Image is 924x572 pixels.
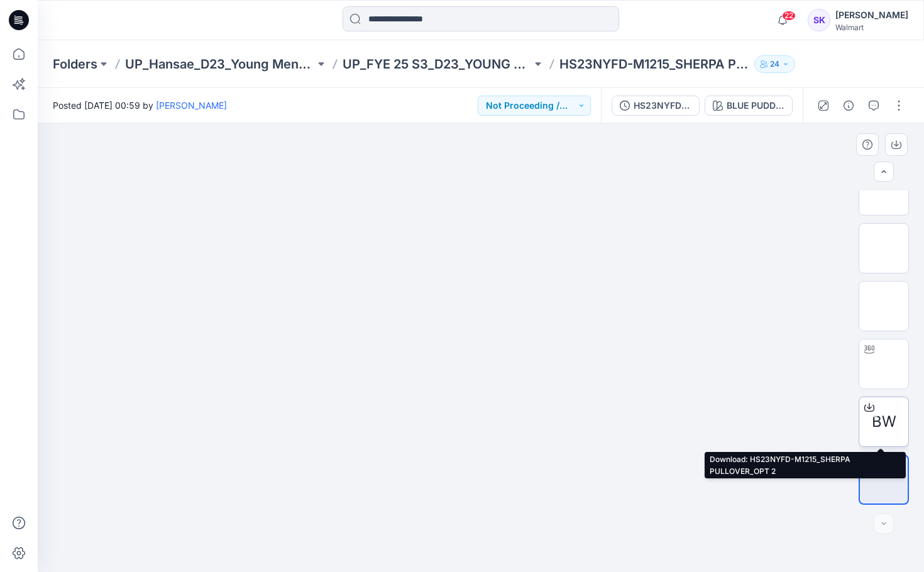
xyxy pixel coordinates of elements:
p: 24 [770,57,779,71]
span: Posted [DATE] 00:59 by [53,99,227,112]
a: UP_FYE 25 S3_D23_YOUNG MEN’S TOP HANSAE [343,55,532,73]
span: BW [872,410,896,433]
a: [PERSON_NAME] [156,100,227,111]
button: 24 [754,55,795,73]
div: HS23NYFD-M1215_SHERPA PULLOVER_OPT 2 [634,99,691,113]
div: SK [808,9,830,31]
a: Folders [53,55,97,73]
div: Walmart [835,23,908,32]
div: [PERSON_NAME] [835,8,908,23]
button: BLUE PUDDLE [705,96,793,116]
button: Details [839,96,859,116]
p: HS23NYFD-M1215_SHERPA PULLOVER_OPT 2 [559,55,749,73]
button: HS23NYFD-M1215_SHERPA PULLOVER_OPT 2 [612,96,700,116]
a: UP_Hansae_D23_Young Men's Top [125,55,315,73]
span: 22 [782,11,796,21]
div: BLUE PUDDLE [727,99,784,113]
